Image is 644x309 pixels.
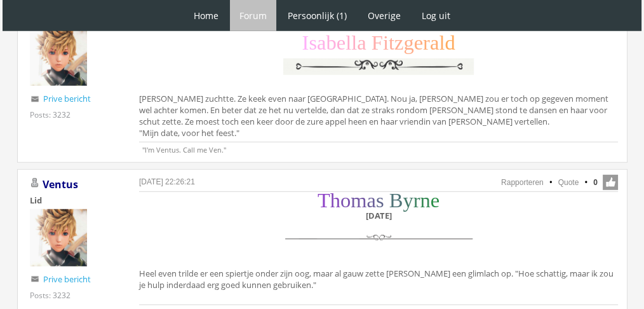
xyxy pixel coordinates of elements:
[326,31,336,54] span: b
[345,31,351,54] span: l
[139,13,618,141] div: [PERSON_NAME] zuchtte. Ze keek even naar [GEOGRAPHIC_DATA]. Nou ja, [PERSON_NAME] zou er toch op ...
[302,31,309,54] span: I
[414,31,423,54] span: e
[30,290,70,301] div: Posts: 3232
[593,177,598,188] span: 0
[318,189,330,212] span: T
[394,31,403,54] span: z
[30,178,40,188] img: Gebruiker is offline
[423,31,430,54] span: r
[43,177,78,191] a: Ventus
[403,31,413,54] span: g
[372,31,383,54] span: F
[139,142,618,154] p: "I'm Ventus. Call me Ven."
[139,177,195,186] a: [DATE] 22:26:21
[389,189,403,212] span: B
[366,210,392,221] b: [DATE]
[43,93,91,104] a: Prive bericht
[139,194,618,294] div: Heel even trilde er een spiertje onder zijn oog, maar al gauw zette [PERSON_NAME] een glimlach op...
[330,189,340,212] span: h
[558,178,579,187] a: Quote
[337,31,345,54] span: e
[389,31,394,54] span: t
[30,195,119,206] div: Lid
[351,31,357,54] span: l
[403,189,413,212] span: y
[30,29,87,86] img: Ventus
[340,189,351,212] span: o
[351,189,366,212] span: m
[43,273,91,285] a: Prive bericht
[445,31,455,54] span: d
[420,189,431,212] span: n
[357,31,366,54] span: a
[431,189,439,212] span: e
[413,189,420,212] span: r
[309,31,317,54] span: s
[383,31,389,54] span: i
[367,189,376,212] span: a
[501,178,544,187] a: Rapporteren
[439,31,445,54] span: l
[376,189,384,212] span: s
[317,31,326,54] span: a
[430,31,439,54] span: a
[280,224,477,253] img: scheidingslijn.png
[30,209,87,266] img: Ventus
[603,175,618,190] span: Like deze post
[30,109,70,120] div: Posts: 3232
[280,55,477,78] img: y0w1XJ0.png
